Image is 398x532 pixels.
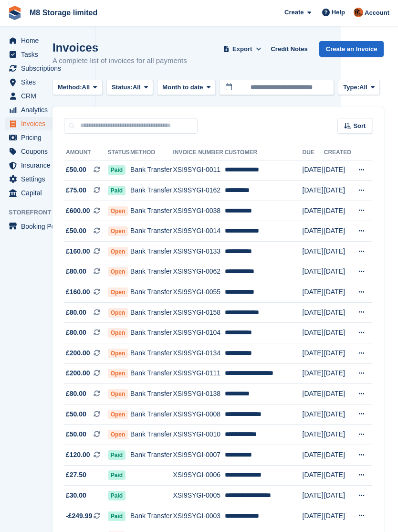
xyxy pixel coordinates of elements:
[173,181,225,201] td: XSI9SYGI-0162
[324,262,352,282] td: [DATE]
[173,262,225,282] td: XSI9SYGI-0062
[66,246,90,256] span: £160.00
[324,242,352,262] td: [DATE]
[130,425,173,445] td: Bank Transfer
[108,226,128,236] span: Open
[5,131,90,144] a: menu
[324,201,352,221] td: [DATE]
[303,201,324,221] td: [DATE]
[108,369,128,378] span: Open
[5,89,90,103] a: menu
[108,308,128,318] span: Open
[21,117,78,130] span: Invoices
[66,165,86,175] span: £50.00
[303,282,324,303] td: [DATE]
[21,145,78,158] span: Coupons
[303,506,324,526] td: [DATE]
[173,282,225,303] td: XSI9SYGI-0055
[324,506,352,526] td: [DATE]
[108,470,126,480] span: Paid
[5,186,90,200] a: menu
[221,41,263,57] button: Export
[9,208,95,217] span: Storefront
[303,323,324,343] td: [DATE]
[108,165,126,175] span: Paid
[173,201,225,221] td: XSI9SYGI-0038
[21,186,78,200] span: Capital
[5,172,90,186] a: menu
[52,55,187,66] p: A complete list of invoices for all payments
[106,80,153,96] button: Status: All
[58,83,82,92] span: Method:
[108,389,128,399] span: Open
[5,145,90,158] a: menu
[66,389,86,399] span: £80.00
[130,363,173,384] td: Bank Transfer
[130,445,173,466] td: Bank Transfer
[130,506,173,526] td: Bank Transfer
[21,89,78,103] span: CRM
[130,343,173,364] td: Bank Transfer
[5,62,90,75] a: menu
[21,48,78,61] span: Tasks
[108,206,128,216] span: Open
[303,363,324,384] td: [DATE]
[130,145,173,160] th: Method
[173,363,225,384] td: XSI9SYGI-0111
[324,363,352,384] td: [DATE]
[324,302,352,323] td: [DATE]
[5,117,90,130] a: menu
[303,384,324,404] td: [DATE]
[303,145,324,160] th: Due
[108,430,128,439] span: Open
[303,404,324,425] td: [DATE]
[173,343,225,364] td: XSI9SYGI-0134
[173,302,225,323] td: XSI9SYGI-0158
[303,465,324,486] td: [DATE]
[21,159,78,172] span: Insurance
[5,220,90,233] a: menu
[324,323,352,343] td: [DATE]
[130,160,173,181] td: Bank Transfer
[66,287,90,297] span: £160.00
[173,506,225,526] td: XSI9SYGI-0003
[173,242,225,262] td: XSI9SYGI-0133
[173,465,225,486] td: XSI9SYGI-0006
[338,80,380,96] button: Type: All
[332,8,345,17] span: Help
[66,470,86,480] span: £27.50
[324,445,352,466] td: [DATE]
[319,41,384,57] a: Create an Invoice
[324,160,352,181] td: [DATE]
[303,242,324,262] td: [DATE]
[66,206,90,216] span: £600.00
[267,41,311,57] a: Credit Notes
[324,282,352,303] td: [DATE]
[173,404,225,425] td: XSI9SYGI-0008
[173,323,225,343] td: XSI9SYGI-0104
[173,425,225,445] td: XSI9SYGI-0010
[52,41,187,54] h1: Invoices
[303,302,324,323] td: [DATE]
[324,384,352,404] td: [DATE]
[64,145,108,160] th: Amount
[354,8,363,17] img: Andy McLafferty
[324,425,352,445] td: [DATE]
[66,266,86,277] span: £80.00
[173,445,225,466] td: XSI9SYGI-0007
[108,328,128,338] span: Open
[66,348,90,358] span: £200.00
[130,242,173,262] td: Bank Transfer
[303,486,324,506] td: [DATE]
[324,465,352,486] td: [DATE]
[108,410,128,419] span: Open
[303,221,324,242] td: [DATE]
[324,145,352,160] th: Created
[324,343,352,364] td: [DATE]
[232,44,252,54] span: Export
[303,343,324,364] td: [DATE]
[108,267,128,277] span: Open
[173,160,225,181] td: XSI9SYGI-0011
[130,221,173,242] td: Bank Transfer
[66,185,86,195] span: £75.00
